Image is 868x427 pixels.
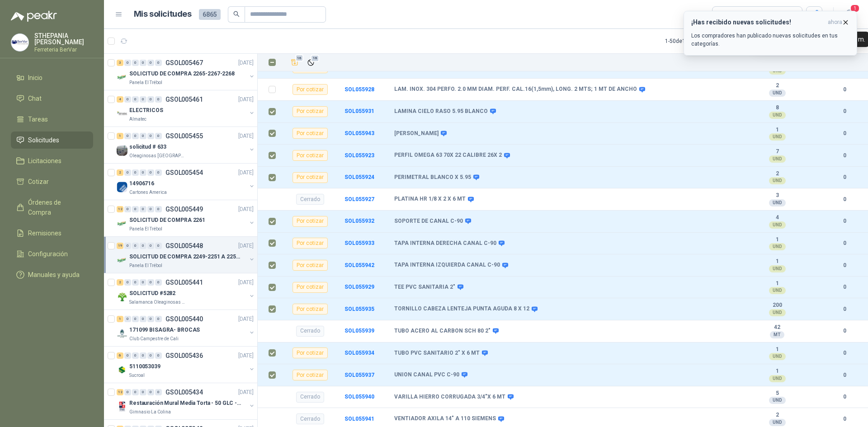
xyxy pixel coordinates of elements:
img: Logo peakr [11,11,57,22]
b: LAMINA CIELO RASO 5.95 BLANCO [394,108,488,115]
b: SOL055943 [344,130,374,136]
div: UND [769,199,786,206]
div: Por cotizar [292,150,328,161]
p: ELECTRICOS [129,106,163,115]
div: Por cotizar [292,84,328,95]
p: SOLICITUD DE COMPRA 2265-2267-2268 [129,70,235,78]
b: 8 [746,104,808,112]
div: 0 [147,169,154,176]
div: Cerrado [296,413,324,424]
a: Configuración [11,245,93,263]
span: Licitaciones [28,156,61,166]
p: Cartones America [129,189,167,196]
div: 4 [117,96,123,103]
div: 0 [132,316,139,322]
div: UND [769,89,786,97]
p: [DATE] [238,95,254,104]
b: 0 [832,349,857,357]
p: [DATE] [238,205,254,214]
b: 7 [746,148,808,155]
img: Company Logo [117,255,127,266]
span: ahora [828,19,842,26]
p: [DATE] [238,59,254,67]
a: 1 0 0 0 0 0 GSOL005440[DATE] Company Logo171099 BISAGRA- BROCASClub Campestre de Cali [117,314,255,343]
div: UND [769,221,786,229]
b: SOPORTE DE CANAL C-90 [394,218,463,225]
div: 0 [124,279,131,286]
div: 2 [117,169,123,176]
b: VENTIADOR AXILA 14" A 110 SIEMENS [394,415,496,422]
p: 5110053039 [129,362,160,371]
b: SOL055931 [344,108,374,114]
div: 0 [132,279,139,286]
p: SOLICITUD #5282 [129,289,175,298]
div: 0 [124,316,131,322]
a: SOL055924 [344,174,374,180]
div: 0 [124,206,131,212]
b: 0 [832,129,857,138]
div: Por cotizar [292,216,328,227]
b: 4 [746,214,808,221]
div: 0 [155,169,162,176]
div: Por cotizar [292,238,328,249]
b: 0 [832,371,857,380]
p: Gimnasio La Colina [129,408,171,416]
p: solicitud # 633 [129,143,166,151]
button: ¡Has recibido nuevas solicitudes!ahora Los compradores han publicado nuevas solicitudes en tus ca... [684,11,857,56]
div: 0 [155,133,162,139]
img: Company Logo [117,145,127,156]
div: Cerrado [296,194,324,205]
p: Salamanca Oleaginosas SAS [129,299,186,306]
b: SOL055928 [344,86,374,93]
div: 0 [147,206,154,212]
b: TORNILLO CABEZA LENTEJA PUNTA AGUDA 8 X 12 [394,305,529,313]
b: 42 [746,324,808,331]
div: UND [769,397,786,404]
img: Company Logo [11,34,28,51]
b: SOL055942 [344,262,374,268]
span: Tareas [28,114,48,124]
b: SOL055937 [344,372,374,378]
p: GSOL005461 [165,96,203,103]
div: 0 [124,352,131,359]
a: SOL055933 [344,240,374,246]
img: Company Logo [117,182,127,192]
div: 0 [132,96,139,103]
span: Manuales y ayuda [28,270,80,280]
a: 19 0 0 0 0 0 GSOL005448[DATE] Company LogoSOLICITUD DE COMPRA 2249-2251 A 2256-2258 Y 2262Panela ... [117,240,255,269]
div: 0 [132,243,139,249]
a: SOL055929 [344,284,374,290]
p: GSOL005441 [165,279,203,286]
div: 0 [124,96,131,103]
b: 0 [832,217,857,225]
p: GSOL005455 [165,133,203,139]
div: 0 [140,96,146,103]
b: 0 [832,151,857,160]
div: 1 [117,316,123,322]
b: SOL055934 [344,350,374,356]
span: Solicitudes [28,135,59,145]
img: Company Logo [117,328,127,339]
div: 0 [132,133,139,139]
span: Remisiones [28,228,61,238]
p: Panela El Trébol [129,262,162,269]
div: 6 [117,352,123,359]
button: Ignorar [305,56,317,69]
h1: Mis solicitudes [134,8,192,21]
div: 0 [147,243,154,249]
div: UND [769,287,786,294]
p: GSOL005449 [165,206,203,212]
div: Por cotizar [292,106,328,117]
a: Tareas [11,111,93,128]
p: [DATE] [238,169,254,177]
p: GSOL005454 [165,169,203,176]
div: 0 [155,206,162,212]
div: 0 [124,60,131,66]
a: 2 0 0 0 0 0 GSOL005441[DATE] Company LogoSOLICITUD #5282Salamanca Oleaginosas SAS [117,277,255,306]
div: 12 [117,206,123,212]
button: 1 [841,6,857,23]
a: Órdenes de Compra [11,194,93,221]
p: Restauración Mural Media Torta - 50 GLC - URGENTE [129,399,242,408]
b: 0 [832,393,857,401]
